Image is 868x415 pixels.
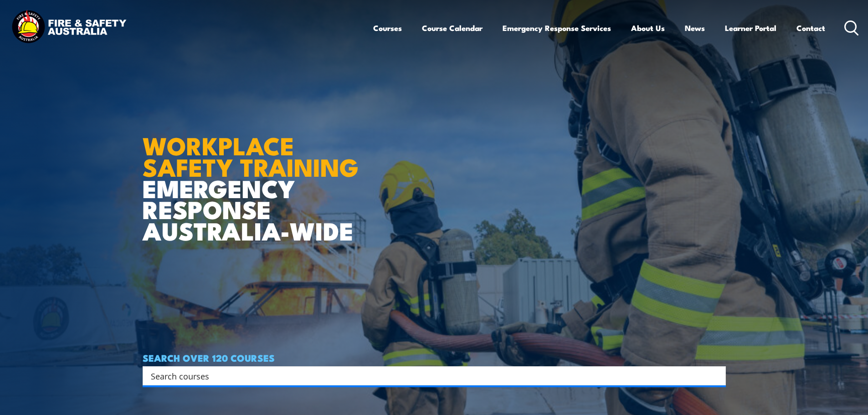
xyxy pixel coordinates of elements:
[153,369,708,382] form: Search form
[143,112,365,241] h1: EMERGENCY RESPONSE AUSTRALIA-WIDE
[151,369,706,383] input: Search input
[796,16,825,40] a: Contact
[710,369,723,382] button: Search magnifier button
[725,16,776,40] a: Learner Portal
[373,16,402,40] a: Courses
[422,16,483,40] a: Course Calendar
[685,16,705,40] a: News
[631,16,665,40] a: About Us
[503,16,611,40] a: Emergency Response Services
[143,353,726,363] h4: SEARCH OVER 120 COURSES
[143,126,359,185] strong: WORKPLACE SAFETY TRAINING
